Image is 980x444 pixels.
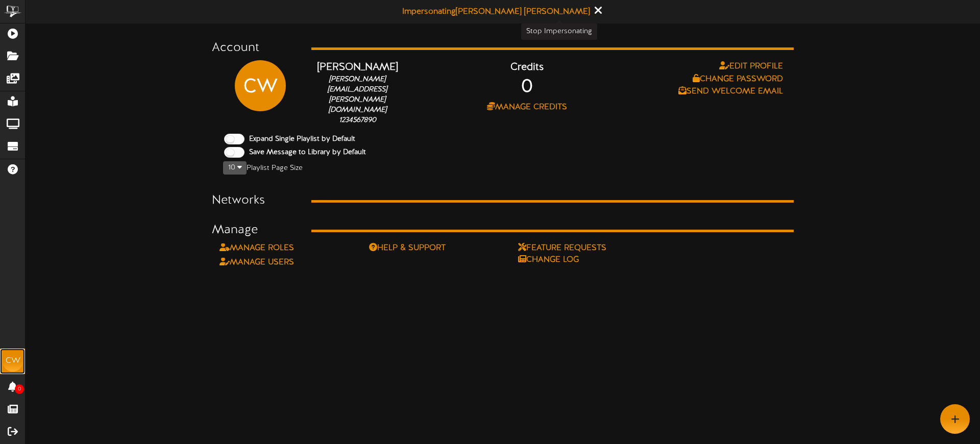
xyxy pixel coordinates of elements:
a: Change Log [518,254,637,266]
div: 0 [413,75,641,101]
label: Save Message to Library by Default [241,147,366,158]
div: 1234567890 [316,115,398,126]
button: Edit Profile [716,60,786,73]
button: Manage Credits [484,101,570,114]
button: Send Welcome Email [675,85,786,98]
button: Change Password [690,73,786,86]
div: Playlist Page Size [212,160,794,176]
span: 0 [15,384,24,394]
div: Credits [413,60,641,75]
div: [PERSON_NAME][EMAIL_ADDRESS][PERSON_NAME][DOMAIN_NAME] [316,75,398,115]
button: 10 [223,161,247,175]
a: Manage Roles [219,243,294,253]
label: Expand Single Playlist by Default [241,134,355,144]
a: Feature Requests [518,242,637,254]
h3: Manage [212,224,296,237]
a: Manage Users [219,258,294,267]
div: CW [3,351,23,372]
h3: Account [212,41,296,55]
h3: Networks [212,194,296,207]
div: [PERSON_NAME] [316,60,398,75]
div: CW [235,60,286,101]
a: Help & Support [369,242,488,254]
